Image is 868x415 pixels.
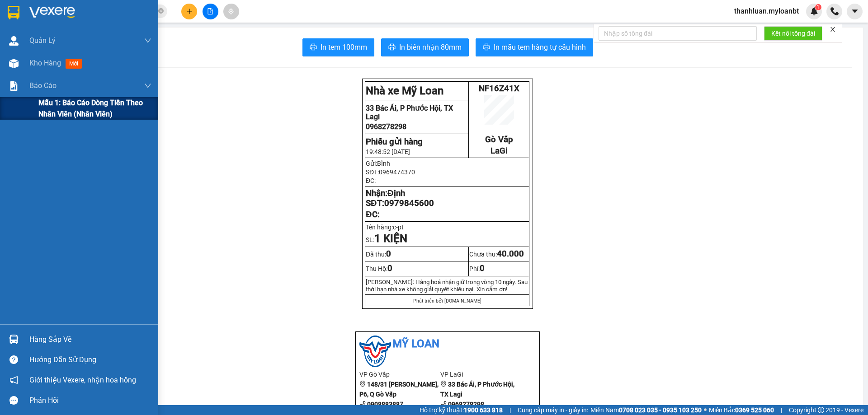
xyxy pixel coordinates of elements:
[29,394,151,407] div: Phản hồi
[359,336,536,353] li: Mỹ Loan
[366,84,443,97] strong: Nhà xe Mỹ Loan
[144,82,151,89] span: down
[359,381,366,387] span: environment
[440,401,447,407] span: phone
[483,43,490,52] span: printer
[381,38,469,56] button: printerIn biên nhận 80mm
[359,369,440,379] li: VP Gò Vấp
[366,148,410,155] span: 19:48:52 [DATE]
[781,405,782,415] span: |
[9,59,19,68] img: warehouse-icon
[387,188,405,198] span: Định
[816,4,820,10] span: 1
[359,401,366,407] span: phone
[468,261,529,276] td: Phí:
[399,42,462,53] span: In biên nhận 80mm
[771,28,815,38] span: Kết nối tổng đài
[491,146,508,156] span: LaGi
[367,401,403,408] b: 0908883887
[9,376,18,384] span: notification
[365,247,469,261] td: Đã thu:
[619,406,702,414] strong: 0708 023 035 - 0935 103 250
[66,59,82,69] span: mới
[420,405,503,415] span: Hỗ trợ kỹ thuật:
[479,84,519,93] span: NF16Z41X
[302,38,374,56] button: printerIn tem 100mm
[727,5,806,17] span: thanhluan.myloanbt
[384,198,434,208] span: 0979845600
[9,36,19,46] img: warehouse-icon
[359,336,391,367] img: logo.jpg
[379,168,415,176] span: 0969474370
[158,8,164,14] span: close-circle
[366,177,376,184] span: ĐC:
[764,26,822,41] button: Kết nối tổng đài
[709,405,774,415] span: Miền Bắc
[366,160,528,167] p: Gửi:
[366,188,434,208] strong: Nhận: SĐT:
[366,168,415,176] span: SĐT:
[186,8,193,14] span: plus
[29,80,57,91] span: Báo cáo
[62,50,118,67] b: 33 Bác Ái, P Phước Hội, TX Lagi
[8,6,19,19] img: logo-vxr
[29,59,61,67] span: Kho hàng
[497,249,524,259] span: 40.000
[5,50,54,77] b: 148/31 [PERSON_NAME], P6, Q Gò Vấp
[818,407,824,413] span: copyright
[223,4,239,19] button: aim
[830,26,836,33] span: close
[810,7,818,15] img: icon-new-feature
[851,7,859,15] span: caret-down
[144,37,151,44] span: down
[62,50,69,56] span: environment
[38,97,151,120] span: Mẫu 1: Báo cáo dòng tiền theo nhân viên (Nhân viên)
[590,405,702,415] span: Miền Nam
[228,8,234,14] span: aim
[815,4,821,10] sup: 1
[9,81,19,91] img: solution-icon
[413,298,481,304] span: Phát triển bởi [DOMAIN_NAME]
[599,26,757,41] input: Nhập số tổng đài
[448,401,484,408] b: 0968278298
[5,50,11,56] span: environment
[29,374,136,386] span: Giới thiệu Vexere, nhận hoa hồng
[509,405,511,415] span: |
[381,232,407,245] strong: KIỆN
[366,210,379,219] span: ĐC:
[310,43,317,52] span: printer
[321,42,367,53] span: In tem 100mm
[29,333,151,346] div: Hàng sắp về
[207,8,213,14] span: file-add
[494,42,586,53] span: In mẫu tem hàng tự cấu hình
[5,5,131,22] li: Mỹ Loan
[29,35,56,46] span: Quản Lý
[365,261,469,276] td: Thu Hộ:
[388,43,396,52] span: printer
[393,224,408,231] span: c-pt
[5,38,62,48] li: VP Gò Vấp
[29,353,151,367] div: Hướng dẫn sử dụng
[203,4,218,19] button: file-add
[480,263,485,273] span: 0
[377,160,390,167] span: BÌnh
[9,355,18,364] span: question-circle
[704,408,707,412] span: ⚪️
[366,224,528,231] p: Tên hàng:
[464,406,503,414] strong: 1900 633 818
[386,249,391,259] span: 0
[847,4,863,19] button: caret-down
[440,369,521,379] li: VP LaGi
[387,263,392,273] span: 0
[181,4,197,19] button: plus
[476,38,593,56] button: printerIn mẫu tem hàng tự cấu hình
[359,381,439,398] b: 148/31 [PERSON_NAME], P6, Q Gò Vấp
[440,381,447,387] span: environment
[366,104,453,121] span: 33 Bác Ái, P Phước Hội, TX Lagi
[485,135,513,145] span: Gò Vấp
[366,137,423,147] strong: Phiếu gửi hàng
[366,122,406,131] span: 0968278298
[62,38,120,48] li: VP LaGi
[374,232,381,245] span: 1
[9,335,19,344] img: warehouse-icon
